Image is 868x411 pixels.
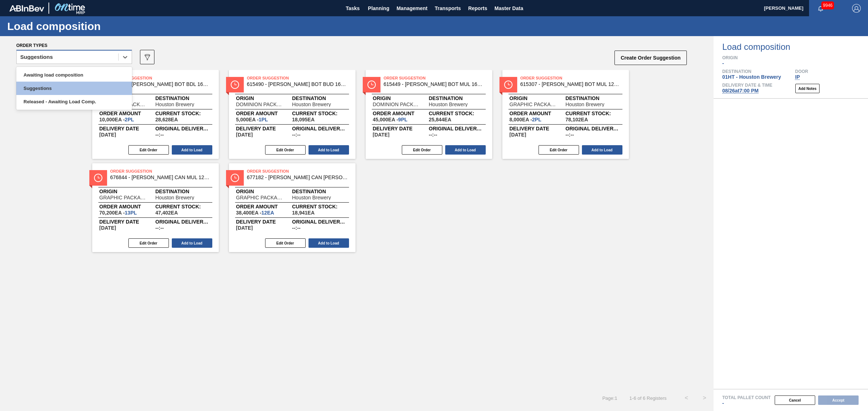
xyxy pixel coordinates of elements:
span: --:-- [292,132,301,137]
span: 615449 - CARR BOT MUL 16OZ AL BOT 8/16 AB 0724 BE [384,82,485,87]
span: DOMINION PACKAGING, INC. [373,102,422,107]
span: Order Suggestion [247,74,348,82]
span: --:-- [292,225,301,230]
span: 677182 - CARR CAN BUD 16OZ REVISED CALLOUT CAN PK [247,175,348,180]
span: Destination [292,189,348,194]
span: 676844 - CARR CAN MUL 12OZ BARCODE CAN PK 12/12 S [110,175,212,180]
span: Destination [429,96,485,100]
span: 8,000EA-2PL [510,117,541,122]
span: --:-- [156,225,164,230]
span: Houston Brewery [566,102,604,107]
span: Delivery Date [99,126,156,131]
span: Master Data [494,4,523,13]
span: Origin [510,96,566,100]
button: Edit Order [402,145,442,155]
div: Released - Awaiting Load Comp. [16,95,132,108]
span: ,25,844,EA, [429,117,451,122]
span: Order amount [99,204,156,209]
span: Origin [722,56,868,60]
button: Add to Load [582,145,622,155]
img: TNhmsLtSVTkK8tSr43FrP2fwEKptu5GPRR3wAAAABJRU5ErkJggg== [9,5,44,12]
span: --:-- [566,132,574,137]
button: Add to Load [172,145,212,155]
div: Suggestions [20,55,53,60]
span: Destination [156,96,212,100]
div: Awaiting load composition [16,68,132,82]
button: > [695,389,714,407]
span: Tasks [345,4,361,13]
span: Houston Brewery [292,195,331,200]
span: Houston Brewery [156,195,194,200]
button: Edit Order [265,145,306,155]
span: 9946 [821,1,834,9]
span: Delivery Date [510,126,566,131]
span: Order amount [510,111,566,116]
span: 08/26/2025 [99,225,116,230]
span: Original delivery time [292,126,348,131]
span: 08/26/2025 [236,132,253,137]
span: 2,PL [125,117,134,122]
span: Management [396,4,427,13]
img: Logout [852,4,861,13]
button: Edit Order [539,145,579,155]
span: Order Suggestion [520,74,622,82]
span: 12,EA [261,210,274,216]
span: statusOrder Suggestion677182 - [PERSON_NAME] CAN [PERSON_NAME] 16OZ REVISED CALLOUT CAN PKOriginG... [229,163,356,252]
span: --:-- [429,132,437,137]
span: Houston Brewery [292,102,331,107]
span: Destination [722,69,795,74]
button: Cancel [775,395,815,405]
span: GRAPHIC PACKAGING INTERNATIONA [236,195,285,200]
button: Notifications [809,3,832,13]
span: Destination [566,96,622,100]
button: Add to Load [309,238,349,248]
span: 10,000EA-2PL [99,117,134,122]
div: Suggestions [16,82,132,95]
span: statusOrder Suggestion615470 - [PERSON_NAME] BOT BDL 16OZ AL BOT 8/16 AB 0924 BEOriginDOMINION PA... [92,70,219,159]
span: Order amount [236,204,292,209]
img: status [94,174,102,182]
button: Edit Order [128,145,169,155]
span: 2,PL [532,117,541,122]
span: Origin [99,189,156,194]
span: GRAPHIC PACKAGING INTERNATIONA [510,102,558,107]
span: 01HT - Houston Brewery [722,74,781,80]
span: ,78,102,EA, [566,117,588,122]
span: 615307 - CARR BOT MUL 12OZ SNUG 12/12 12OZ BOT 07 [520,82,622,87]
span: Original delivery time [429,126,485,131]
span: Original delivery time [156,126,212,131]
span: Current Stock: [156,111,212,116]
span: 615490 - CARR BOT BUD 16OZ AL BOT 12/16 AB 1024 B [247,82,348,87]
span: 08/26/2025 [99,132,116,137]
span: ,18,941,EA, [292,210,315,215]
button: Add to Load [172,238,212,248]
span: Delivery Date [99,220,156,224]
h1: Load composition [7,22,136,30]
span: Load composition [722,43,868,51]
span: Origin [236,189,292,194]
span: Reports [468,4,487,13]
span: Current Stock: [156,204,212,209]
img: status [231,174,239,182]
span: 70,200EA-13PL [99,210,137,215]
span: Houston Brewery [429,102,468,107]
span: Delivery Date [236,220,292,224]
span: ,18,095,EA, [292,117,315,122]
button: Edit Order [128,238,169,248]
span: IP [795,74,800,80]
button: Add Notes [795,84,820,93]
span: Origin [373,96,429,100]
img: status [367,81,376,89]
span: Destination [156,189,212,194]
img: status [504,81,512,89]
span: 1,PL [259,117,268,122]
span: - [722,60,724,66]
span: Order Suggestion [384,74,485,82]
span: GRAPHIC PACKAGING INTERNATIONA [99,195,148,200]
span: 08/26/2025 [510,132,526,137]
span: Current Stock: [292,204,348,209]
span: Order types [16,43,47,48]
span: 08/26/2025 [236,225,253,230]
span: 13,PL [125,210,137,216]
span: Current Stock: [429,111,485,116]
